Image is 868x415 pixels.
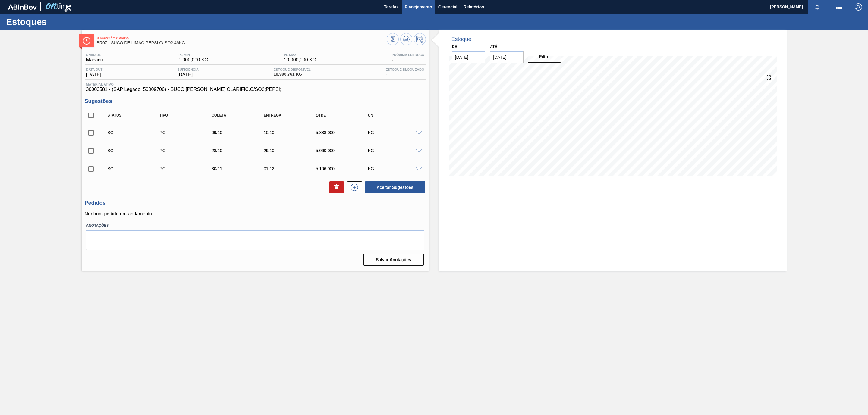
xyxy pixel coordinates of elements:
[83,37,90,45] img: Ícone
[274,72,311,76] span: 10.996,761 KG
[490,51,524,63] input: dd/mm/yyyy
[106,113,166,117] div: Status
[178,68,199,71] span: Suficiência
[158,148,218,153] div: Pedido de Compra
[326,181,344,193] div: Excluir Sugestões
[362,181,426,194] div: Aceitar Sugestões
[86,68,103,71] span: Data out
[464,3,484,11] span: Relatórios
[314,130,374,135] div: 5.888,000
[392,53,424,57] span: Próxima Entrega
[158,130,218,135] div: Pedido de Compra
[344,181,362,193] div: Nova sugestão
[262,130,322,135] div: 10/10/2025
[262,113,322,117] div: Entrega
[314,148,374,153] div: 5.060,000
[262,148,322,153] div: 29/10/2025
[314,166,374,171] div: 5.106,000
[85,211,426,217] p: Nenhum pedido em andamento
[314,113,374,117] div: Qtde
[835,3,843,11] img: userActions
[385,68,424,71] span: Estoque Bloqueado
[262,166,322,171] div: 01/12/2025
[86,53,103,57] span: Unidade
[384,68,426,77] div: -
[414,33,426,45] button: Programar Estoque
[366,113,426,117] div: UN
[808,3,827,11] button: Notificações
[528,51,561,63] button: Filtro
[210,113,270,117] div: Coleta
[284,57,316,63] span: 10.000,000 KG
[387,33,399,45] button: Visão Geral dos Estoques
[210,166,270,171] div: 30/11/2025
[158,113,218,117] div: Tipo
[85,200,426,206] h3: Pedidos
[106,148,166,153] div: Sugestão Criada
[158,166,218,171] div: Pedido de Compra
[400,33,412,45] button: Atualizar Gráfico
[8,4,37,10] img: TNhmsLtSVTkK8tSr43FrP2fwEKptu5GPRR3wAAAABJRU5ErkJggg==
[97,41,387,45] span: BR07 - SUCO DE LIMÃO PEPSI C/ SO2 46KG
[855,3,862,11] img: Logout
[438,3,458,11] span: Gerencial
[178,72,199,77] span: [DATE]
[366,130,426,135] div: KG
[86,221,424,230] label: Anotações
[365,181,425,193] button: Aceitar Sugestões
[274,68,311,71] span: Estoque Disponível
[106,166,166,171] div: Sugestão Criada
[452,45,457,49] label: De
[97,36,387,40] span: Sugestão Criada
[284,53,316,57] span: PE MAX
[210,148,270,153] div: 28/10/2025
[86,87,424,92] span: 30003581 - (SAP Legado: 50009706) - SUCO [PERSON_NAME];CLARIFIC.C/SO2;PEPSI;
[178,57,208,63] span: 1.000,000 KG
[106,130,166,135] div: Sugestão Criada
[178,53,208,57] span: PE MIN
[86,83,424,86] span: Material ativo
[210,130,270,135] div: 09/10/2025
[490,45,497,49] label: Até
[86,57,103,63] span: Macacu
[452,51,486,63] input: dd/mm/yyyy
[366,148,426,153] div: KG
[405,3,432,11] span: Planejamento
[85,98,426,105] h3: Sugestões
[6,18,113,25] h1: Estoques
[363,254,424,266] button: Salvar Anotações
[390,53,426,63] div: -
[384,3,399,11] span: Tarefas
[451,36,471,42] div: Estoque
[86,72,103,77] span: [DATE]
[366,166,426,171] div: KG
